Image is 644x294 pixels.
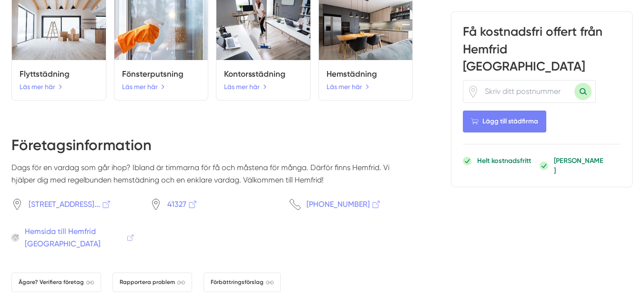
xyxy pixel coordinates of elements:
[479,81,574,102] input: Skriv ditt postnummer
[11,135,413,162] h2: Företagsinformation
[11,273,101,292] a: Ägare? Verifiera företag
[574,83,592,100] button: Sök med postnummer
[120,278,185,287] span: Rapportera problem
[327,81,369,92] a: Läs mer här
[122,81,165,92] a: Läs mer här
[20,68,98,81] h5: Flyttstädning
[150,199,162,210] svg: Pin / Karta
[25,225,135,250] span: Hemsida till Hemfrid [GEOGRAPHIC_DATA]
[29,198,112,210] span: [STREET_ADDRESS]...
[467,85,479,97] svg: Pin / Karta
[11,198,135,210] a: [STREET_ADDRESS]...
[224,68,303,81] h5: Kontorsstädning
[477,156,531,165] p: Helt kostnadsfritt
[20,81,62,92] a: Läs mer här
[112,273,192,292] a: Rapportera problem
[463,111,546,132] : Lägg till städfirma
[150,198,274,210] a: 41327
[463,23,621,80] h3: Få kostnadsfri offert från Hemfrid [GEOGRAPHIC_DATA]
[289,198,413,210] a: [PHONE_NUMBER]
[11,225,135,250] a: Hemsida till Hemfrid [GEOGRAPHIC_DATA]
[554,156,605,175] p: [PERSON_NAME]
[467,85,479,97] span: Klicka för att använda din position.
[224,81,267,92] a: Läs mer här
[327,68,405,81] h5: Hemstädning
[19,278,94,287] span: Ägare? Verifiera företag
[11,162,413,193] p: Dags för en vardag som går ihop? Ibland är timmarna för få och måstena för många. Därför finns He...
[204,273,281,292] a: Förbättringsförslag
[167,198,198,210] span: 41327
[307,198,381,210] span: [PHONE_NUMBER]
[289,199,301,210] svg: Telefon
[122,68,201,81] h5: Fönsterputsning
[211,278,274,287] span: Förbättringsförslag
[11,199,23,210] svg: Pin / Karta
